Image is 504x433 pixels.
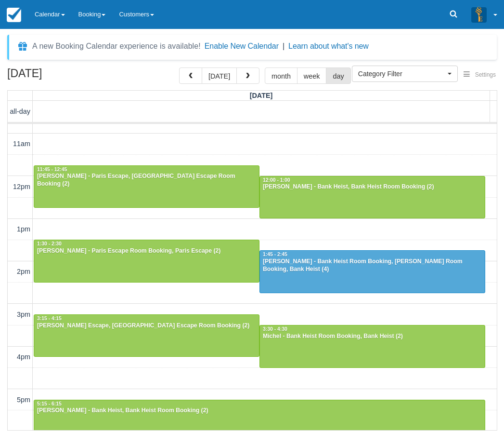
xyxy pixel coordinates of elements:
span: | [283,42,284,50]
span: 12pm [13,183,30,190]
div: Michel - Bank Heist Room Booking, Bank Heist (2) [262,333,482,340]
a: 3:15 - 4:15[PERSON_NAME] Escape, [GEOGRAPHIC_DATA] Escape Room Booking (2) [34,314,259,357]
div: [PERSON_NAME] - Bank Heist, Bank Heist Room Booking (2) [262,183,482,191]
a: 11:45 - 12:45[PERSON_NAME] - Paris Escape, [GEOGRAPHIC_DATA] Escape Room Booking (2) [34,165,259,208]
span: Category Filter [358,69,445,79]
div: [PERSON_NAME] - Paris Escape Room Booking, Paris Escape (2) [37,247,257,255]
span: [DATE] [250,92,273,99]
span: 1:45 - 2:45 [263,252,287,257]
button: week [297,68,327,84]
span: 5:15 - 6:15 [37,401,62,406]
span: 2pm [17,268,30,275]
div: [PERSON_NAME] - Paris Escape, [GEOGRAPHIC_DATA] Escape Room Booking (2) [37,173,257,188]
span: 11am [13,140,30,148]
span: 5pm [17,396,30,404]
div: [PERSON_NAME] Escape, [GEOGRAPHIC_DATA] Escape Room Booking (2) [37,322,257,330]
span: 3:15 - 4:15 [37,316,62,321]
div: A new Booking Calendar experience is available! [32,41,201,52]
button: month [265,68,297,84]
img: A3 [471,7,487,22]
span: 11:45 - 12:45 [37,167,67,172]
a: Learn about what's new [288,42,369,50]
span: Settings [475,71,496,78]
span: 3:30 - 4:30 [263,326,287,332]
span: 1pm [17,225,30,233]
button: Category Filter [352,66,458,82]
h2: [DATE] [7,68,129,85]
a: 3:30 - 4:30Michel - Bank Heist Room Booking, Bank Heist (2) [259,325,485,367]
button: day [326,68,350,84]
span: 4pm [17,353,30,361]
span: 12:00 - 1:00 [263,177,290,183]
button: [DATE] [202,68,237,84]
button: Enable New Calendar [205,41,279,51]
img: checkfront-main-nav-mini-logo.png [7,8,21,22]
a: 12:00 - 1:00[PERSON_NAME] - Bank Heist, Bank Heist Room Booking (2) [259,176,485,218]
div: [PERSON_NAME] - Bank Heist, Bank Heist Room Booking (2) [37,407,482,415]
div: [PERSON_NAME] - Bank Heist Room Booking, [PERSON_NAME] Room Booking, Bank Heist (4) [262,258,482,273]
a: 1:30 - 2:30[PERSON_NAME] - Paris Escape Room Booking, Paris Escape (2) [34,240,259,282]
button: Settings [458,68,502,82]
span: 3pm [17,311,30,318]
span: all-day [10,108,30,115]
span: 1:30 - 2:30 [37,241,62,246]
a: 1:45 - 2:45[PERSON_NAME] - Bank Heist Room Booking, [PERSON_NAME] Room Booking, Bank Heist (4) [259,250,485,293]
